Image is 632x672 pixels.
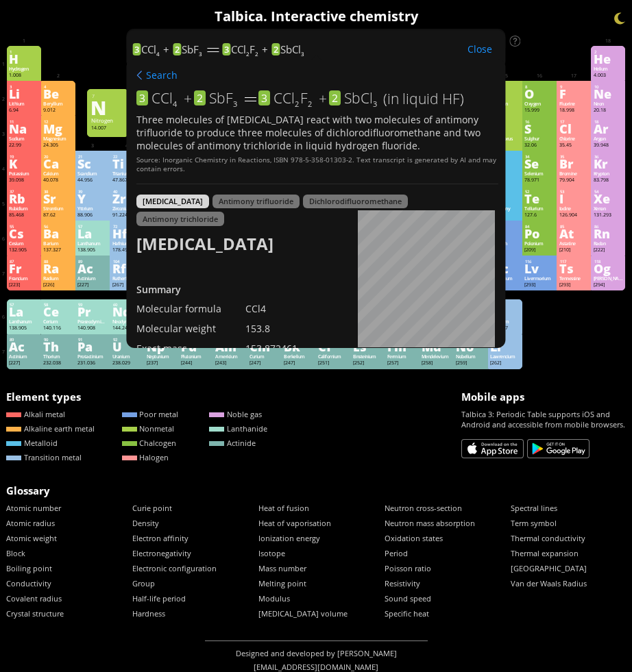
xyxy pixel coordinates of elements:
div: 131.293 [594,212,623,218]
div: 57 [10,302,38,308]
div: Summary [136,283,498,302]
div: Rubidium [9,206,38,212]
div: He [594,53,623,64]
div: Iodine [559,206,589,212]
div: 153.872461 [245,342,499,355]
div: Lr [490,341,520,352]
div: 9.012 [43,107,73,113]
div: Actinium [77,275,107,282]
div: Cerium [43,319,73,325]
div: 140.908 [77,325,107,331]
div: [209] [524,247,554,253]
div: Neon [594,101,623,107]
a: Poisson ratio [385,563,431,573]
div: Scandium [77,171,107,177]
a: Thermal expansion [511,548,579,558]
div: Rn [594,228,623,239]
a: Electronegativity [132,548,191,558]
div: [226] [43,282,73,288]
div: Selenium [524,171,554,177]
div: [267] [112,282,142,288]
div: 88 [44,259,73,264]
div: S [524,123,554,134]
a: Sound speed [385,593,431,603]
div: 18.998 [559,107,589,113]
a: Term symbol [511,518,557,528]
a: Spectral lines [511,503,557,513]
a: Neutron mass absorption [385,518,475,528]
div: 53 [560,189,589,195]
a: Hardness [132,608,165,619]
div: 11 [10,119,38,125]
a: Neutron cross-section [385,503,462,513]
div: La [77,228,107,239]
div: 87 [10,259,38,264]
div: Ne [594,88,623,99]
div: Am [215,341,245,352]
div: Ti [112,158,142,169]
div: 126.904 [559,212,589,218]
div: [223] [9,282,38,288]
div: Krypton [594,171,623,177]
a: [GEOGRAPHIC_DATA] [511,563,587,573]
mark: 2 [271,43,280,55]
a: Atomic radius [6,518,55,528]
div: 79.904 [559,177,589,183]
div: Pr [77,306,107,317]
a: Heat of fusion [258,503,309,513]
div: 34 [525,154,554,160]
div: [PERSON_NAME] [594,275,623,282]
div: Calcium [43,171,73,177]
div: Cesium [9,240,38,247]
div: 2 [594,49,623,55]
div: 4 [44,84,73,90]
a: Atomic weight [6,533,57,543]
div: 16 [525,119,554,125]
div: + + [136,88,498,109]
span: CCl [149,88,180,108]
sub: 3 [233,99,237,109]
div: 83.798 [594,177,623,183]
mark: 2 [194,90,206,105]
div: Antimony trichloride [136,212,224,226]
div: 88.906 [77,212,107,218]
div: 35 [560,154,589,160]
div: 3 [10,84,38,90]
div: Strontium [43,206,73,212]
div: 12 [44,119,73,125]
div: Titanium [112,171,142,177]
span: SbCl [342,88,380,108]
span: SbF [182,42,202,56]
div: 92 [113,337,142,343]
div: Tellurium [524,206,554,212]
div: Polonium [524,240,554,247]
div: CCl4 [245,302,499,315]
div: Three molecules of [MEDICAL_DATA] react with two molecules of antimony trifluoride to produce thr... [136,113,498,152]
div: 9 [560,84,589,90]
sub: 3 [301,51,304,58]
div: 58 [44,302,73,308]
div: Argon [594,136,623,142]
a: Alkali metal [6,409,65,419]
div: 55 [10,224,38,229]
div: La [9,306,38,317]
div: Dichlorodifluoromethane [303,195,408,209]
div: Uranium [112,353,142,360]
a: Transition metal [6,452,82,462]
a: Melting point [258,578,306,588]
div: Protactinium [77,353,107,360]
div: [294] [594,282,623,288]
div: 72 [113,224,142,229]
div: + + [132,41,304,58]
div: Zirconium [112,206,142,212]
div: 54 [594,189,623,195]
a: Conductivity [6,578,51,588]
div: 137.327 [43,247,73,253]
div: 21 [78,154,107,160]
div: Ar [594,123,623,134]
div: Pu [181,341,210,352]
a: Block [6,548,25,558]
div: 44.956 [77,177,107,183]
div: Xe [594,193,623,204]
div: Hafnium [112,240,142,247]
